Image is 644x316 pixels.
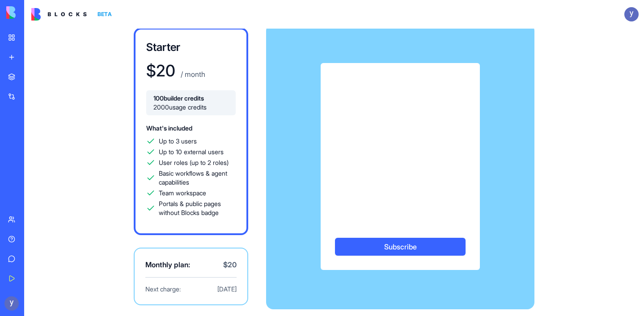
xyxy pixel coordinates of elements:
span: 2000 usage credits [153,103,229,112]
span: Team workspace [159,189,206,198]
span: Next charge: [145,285,181,294]
h3: Starter [146,40,236,55]
span: User roles (up to 2 roles) [159,158,229,167]
h1: $ 20 [146,62,175,80]
span: $ 20 [223,259,237,270]
div: BETA [94,8,115,21]
span: Monthly plan: [145,259,190,270]
span: Up to 10 external users [159,147,224,156]
img: logo [31,8,87,21]
img: ACg8ocK06Ad9GwiG7LOjJriDRj3qWLsBIRjBg8GtDwqKOd0AYR1uRg=s96-c [4,296,19,311]
span: Basic workflows & agent capabilities [159,169,236,187]
p: / month [179,69,205,80]
span: What's included [146,124,192,132]
span: Up to 3 users [159,137,197,146]
img: ACg8ocK06Ad9GwiG7LOjJriDRj3qWLsBIRjBg8GtDwqKOd0AYR1uRg=s96-c [624,7,639,21]
iframe: 安全支付输入框 [333,76,467,225]
a: BETA [31,8,115,21]
button: Subscribe [335,238,466,256]
span: 100 builder credits [153,94,229,103]
span: [DATE] [217,285,237,294]
span: Portals & public pages without Blocks badge [159,199,236,217]
img: logo [6,6,62,19]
